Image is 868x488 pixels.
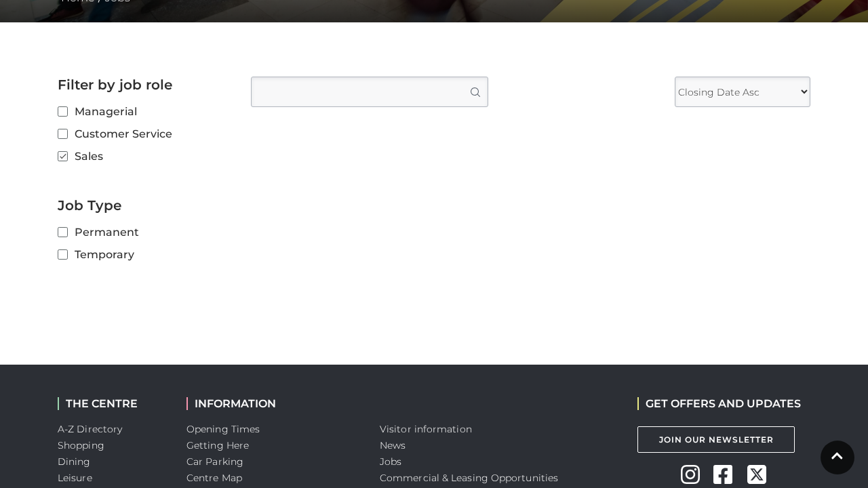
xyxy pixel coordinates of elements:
a: Leisure [58,472,92,484]
h2: INFORMATION [186,397,359,410]
label: Customer Service [58,125,231,142]
a: Dining [58,455,91,468]
label: Sales [58,148,231,165]
a: Shopping [58,439,104,451]
a: Join Our Newsletter [637,426,795,453]
a: Centre Map [186,472,242,484]
label: Managerial [58,103,231,120]
a: Jobs [380,455,401,468]
h2: THE CENTRE [58,397,166,410]
h2: Job Type [58,197,231,213]
a: Visitor information [380,423,472,435]
label: Permanent [58,224,231,241]
h2: Filter by job role [58,77,231,93]
a: Getting Here [186,439,249,451]
a: Commercial & Leasing Opportunities [380,472,558,484]
a: Car Parking [186,455,243,468]
h2: GET OFFERS AND UPDATES [637,397,801,410]
a: News [380,439,406,451]
a: Opening Times [186,423,260,435]
a: A-Z Directory [58,423,122,435]
label: Temporary [58,246,231,263]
